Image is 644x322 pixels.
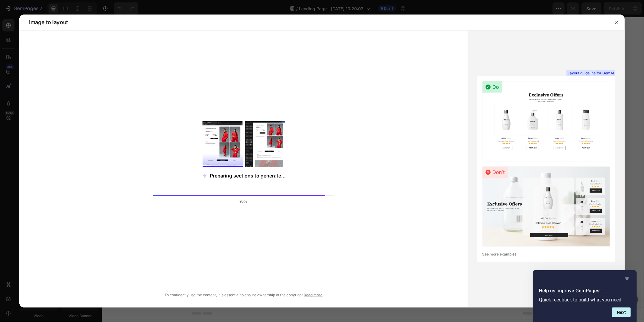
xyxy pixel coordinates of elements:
p: Quick feedback to build what you need. [539,297,631,303]
button: Add elements [272,166,315,178]
div: Start with Generating from URL or image [231,200,312,205]
span: Preparing sections to generate... [210,172,286,179]
span: 95% [240,199,248,204]
h2: Help us improve GemPages! [539,287,631,294]
div: Start with Sections from sidebar [235,154,308,161]
span: Image to layout [29,19,68,26]
span: Layout guideline for GemAI [568,70,614,76]
button: Add sections [227,166,269,178]
div: Help us improve GemPages! [539,275,631,317]
a: See more examples [482,252,610,257]
button: Hide survey [623,275,631,282]
a: Read more [304,293,322,297]
div: To confidently use the content, it is essential to ensure ownership of the copyright. [39,292,448,298]
button: Next question [612,307,631,317]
